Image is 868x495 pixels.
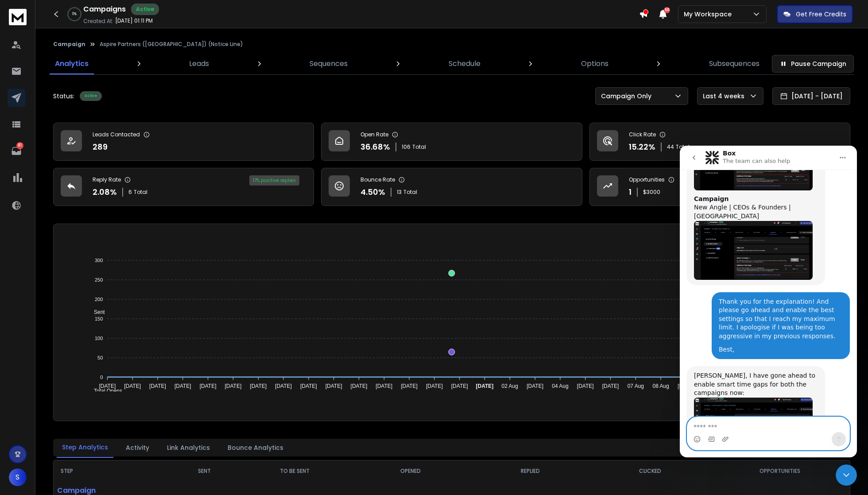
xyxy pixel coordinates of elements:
[93,176,121,183] p: Reply Rate
[581,58,608,69] p: Options
[225,383,241,389] tspan: [DATE]
[83,4,126,15] h1: Campaigns
[502,383,518,389] tspan: 02 Aug
[629,186,632,198] p: 1
[100,41,243,48] p: Aspire Partners ([GEOGRAPHIC_DATA]) (Notice Line)
[95,258,103,263] tspan: 300
[589,123,850,161] a: Click Rate15.22%44Total
[14,226,138,252] div: [PERSON_NAME], I have gone ahead to enable smart time gaps for both the campaigns now:
[325,383,342,389] tspan: [DATE]
[16,142,23,149] p: 81
[321,123,582,161] a: Open Rate36.68%106Total
[53,41,85,48] button: Campaign
[28,290,35,297] button: Gif picker
[777,5,852,23] button: Get Free Credits
[643,189,660,196] p: $ 3000
[351,383,368,389] tspan: [DATE]
[50,53,94,74] a: Analytics
[8,142,25,160] a: 81
[95,297,103,302] tspan: 200
[97,355,103,360] tspan: 50
[589,168,850,206] a: Opportunities1$3000
[602,383,619,389] tspan: [DATE]
[628,383,644,389] tspan: 07 Aug
[470,460,590,482] th: REPLIED
[704,53,765,74] a: Subsequences
[239,460,350,482] th: TO BE SENT
[72,12,77,17] p: 0 %
[351,460,470,482] th: OPENED
[403,189,417,196] span: Total
[527,383,543,389] tspan: [DATE]
[552,383,568,389] tspan: 04 Aug
[200,383,217,389] tspan: [DATE]
[83,18,113,25] p: Created At:
[134,189,147,196] span: Total
[189,58,209,69] p: Leads
[684,10,735,19] p: My Workspace
[14,290,21,297] button: Emoji picker
[401,383,418,389] tspan: [DATE]
[772,87,850,105] button: [DATE] - [DATE]
[709,58,759,69] p: Subsequences
[9,468,27,486] button: S
[664,7,670,13] span: 50
[590,460,709,482] th: CLICKED
[222,438,289,457] button: Bounce Analytics
[772,55,854,73] button: Pause Campaign
[128,189,132,196] span: 6
[131,4,159,15] div: Active
[300,383,317,389] tspan: [DATE]
[95,336,103,341] tspan: 100
[93,131,140,138] p: Leads Contacted
[87,309,105,315] span: Sent
[54,460,170,482] th: STEP
[678,383,694,389] tspan: [DATE]
[100,375,103,380] tspan: 0
[451,383,468,389] tspan: [DATE]
[629,141,655,153] p: 15.22 %
[115,17,153,24] p: [DATE] 01:11 PM
[95,277,103,282] tspan: 250
[402,143,411,151] span: 106
[667,143,674,151] span: 44
[174,383,191,389] tspan: [DATE]
[95,316,103,321] tspan: 150
[184,53,214,74] a: Leads
[249,175,299,186] div: 17 % positive replies
[653,383,669,389] tspan: 08 Aug
[397,189,402,196] span: 13
[360,176,395,183] p: Bounce Rate
[7,220,145,352] div: [PERSON_NAME], I have gone ahead to enable smart time gaps for both the campaigns now:
[124,383,141,389] tspan: [DATE]
[360,141,390,153] p: 36.68 %
[55,58,89,69] p: Analytics
[7,220,170,368] div: Lakshita says…
[676,143,690,151] span: Total
[629,131,656,138] p: Click Rate
[152,286,166,301] button: Send a message…
[836,464,857,486] iframe: Intercom live chat
[576,53,614,74] a: Options
[99,383,116,389] tspan: [DATE]
[360,186,385,198] p: 4.50 %
[149,383,166,389] tspan: [DATE]
[412,143,426,151] span: Total
[87,388,122,394] span: Total Opens
[53,92,74,101] p: Status:
[376,383,392,389] tspan: [DATE]
[426,383,443,389] tspan: [DATE]
[57,437,113,458] button: Step Analytics
[710,460,850,482] th: OPPORTUNITIES
[93,186,117,198] p: 2.08 %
